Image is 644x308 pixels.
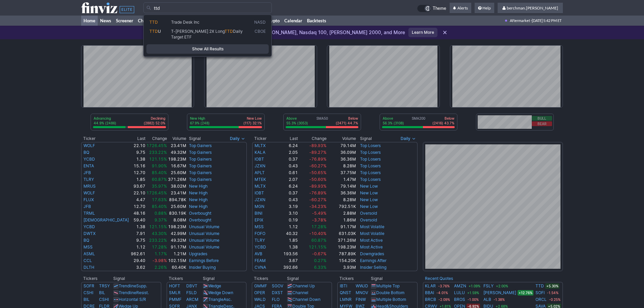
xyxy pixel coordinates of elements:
[327,156,356,163] td: 36.36M
[399,135,418,142] button: Signals interval
[119,283,136,288] span: Trendline
[167,230,187,237] td: 42.99M
[255,197,265,202] a: JZXN
[152,184,167,189] span: 35.97%
[327,217,356,223] td: 1.86M
[309,177,327,182] span: -50.60%
[327,196,356,203] td: 8.28M
[84,238,89,243] a: BQ
[425,276,453,281] a: Recent Quotes
[167,210,187,217] td: 830.19K
[130,217,146,223] td: 59.40
[327,176,356,183] td: 1.47M
[154,211,167,216] span: 0.88%
[84,163,94,168] a: ENTA
[252,135,275,142] th: Ticker
[189,143,212,148] a: Top Gainers
[143,2,272,13] input: Search
[535,283,544,289] a: TTD
[130,196,146,203] td: 4.47
[327,163,356,169] td: 8.28M
[408,28,437,37] a: Learn More
[532,121,552,126] button: Bear
[327,142,356,149] td: 79.14M
[189,211,211,216] a: Overbought
[254,283,267,288] a: GMMF
[286,121,308,125] p: 55.3% (3053)
[189,258,219,263] a: Earnings Before
[360,244,383,250] a: Most Active
[360,170,381,175] a: Top Losers
[130,142,146,149] td: 22.10
[243,121,262,125] p: (117) 32.1%
[189,163,212,168] a: Top Gainers
[327,190,356,196] td: 36.36M
[84,190,95,195] a: WOLF
[275,210,298,217] td: 3.10
[84,217,129,222] a: [DEMOGRAPHIC_DATA]
[189,136,201,141] span: Signal
[171,29,224,34] span: T-[PERSON_NAME] 2X Long
[152,177,167,182] span: 60.87%
[255,150,265,155] a: KALA
[119,283,147,288] a: TrendlineSupp.
[143,15,272,57] div: Search
[275,163,298,169] td: 0.43
[149,20,158,25] span: TTD
[84,265,94,270] a: DLTH
[275,237,298,244] td: 1.85
[152,197,167,202] span: 17.63%
[167,149,187,156] td: 49.32M
[275,196,298,203] td: 0.43
[309,150,327,155] span: -89.27%
[167,183,187,190] td: 38.02M
[149,29,158,34] span: TTD
[167,135,187,142] th: Volume
[360,190,378,195] a: New Low
[146,135,167,142] th: Change
[309,197,327,202] span: -60.27%
[130,183,146,190] td: 93.67
[81,135,130,142] th: Ticker
[401,135,410,142] span: Daily
[169,290,181,295] a: SMLR
[208,290,233,295] a: Wedge Down
[254,297,266,302] a: WALD
[84,204,91,209] a: JFB
[186,283,197,288] a: DBVT
[119,290,136,295] span: Trendline
[224,29,233,34] span: TTD
[272,290,283,295] a: DXST
[169,297,182,302] a: PMMF
[146,44,269,54] a: Show All Results
[360,143,381,148] a: Top Losers
[130,237,146,244] td: 9.75
[309,143,327,148] span: -89.93%
[84,177,94,182] a: TLRY
[432,116,454,121] p: Below
[189,204,208,209] a: New High
[309,163,327,168] span: -60.27%
[130,156,146,163] td: 1.38
[189,197,208,202] a: New High
[360,163,381,168] a: Top Losers
[535,296,547,303] a: ORCL
[149,46,266,52] span: Show All Results
[254,20,266,25] span: NASD
[532,116,552,121] button: Bull
[340,290,351,295] a: QNST
[190,116,210,121] p: New High
[360,136,372,141] span: Signal
[228,135,247,142] button: Signals interval
[272,283,283,288] a: SGOV
[84,150,89,155] a: BQ
[282,16,305,26] a: Calendar
[425,289,434,296] a: BBAI
[167,169,187,176] td: 25.60M
[360,251,384,256] a: Downgrades
[376,290,404,295] a: Double Bottom
[327,169,356,176] td: 37.75M
[81,16,98,26] a: Home
[254,290,265,295] a: OPER
[84,290,93,295] a: CSHI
